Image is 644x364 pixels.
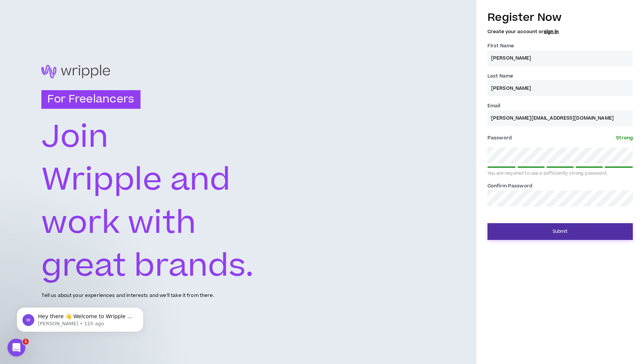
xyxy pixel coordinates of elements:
h3: For Freelancers [41,90,140,109]
span: Password [487,134,512,141]
text: Wripple and [41,158,231,202]
text: Join [41,115,108,159]
div: You are required to use a sufficiently strong password. [487,171,633,177]
span: 1 [23,339,29,345]
span: Strong [616,134,633,141]
text: work with [41,201,196,246]
label: First Name [487,40,514,52]
a: sign in [544,28,559,35]
button: Submit [487,223,633,240]
text: great brands. [41,244,255,288]
h5: Create your account or [487,29,633,34]
label: Email [487,100,501,112]
h3: Register Now [487,10,633,25]
input: First name [487,50,633,66]
iframe: Intercom notifications message [6,292,155,344]
input: Enter Email [487,110,633,126]
label: Confirm Password [487,180,532,192]
iframe: Intercom live chat [7,339,25,357]
input: Last name [487,80,633,96]
label: Last Name [487,70,513,82]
